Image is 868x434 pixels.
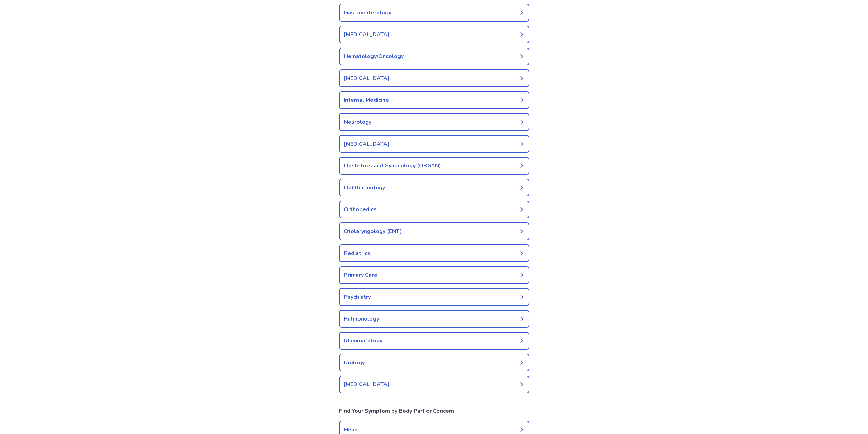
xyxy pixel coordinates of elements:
[339,201,529,218] a: Orthopedics
[339,113,529,131] a: Neurology
[339,26,529,43] a: [MEDICAL_DATA]
[339,222,529,240] a: Otolaryngology (ENT)
[339,48,529,65] a: Hematology/Oncology
[339,407,529,415] h2: Find Your Symptom by Body Part or Concern
[339,376,529,393] a: [MEDICAL_DATA]
[339,135,529,153] a: [MEDICAL_DATA]
[339,288,529,306] a: Psychiatry
[339,157,529,175] a: Obstetrics and Gynecology (OBGYN)
[339,244,529,262] a: Pediatrics
[339,4,529,22] a: Gastroenterology
[339,332,529,350] a: Rheumatology
[339,91,529,109] a: Internal Medicine
[339,69,529,87] a: [MEDICAL_DATA]
[339,266,529,284] a: Primary Care
[339,354,529,371] a: Urology
[339,179,529,196] a: Ophthalmology
[339,310,529,328] a: Pulmonology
